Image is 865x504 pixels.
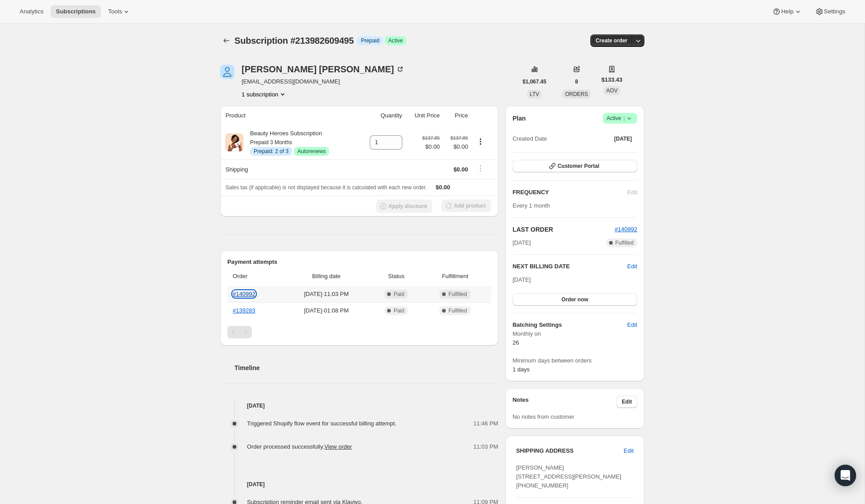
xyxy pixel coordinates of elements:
button: Tools [103,5,136,18]
span: | [623,115,625,122]
button: 8 [570,75,584,88]
span: Active [389,37,403,44]
h2: FREQUENCY [513,188,627,197]
h4: [DATE] [220,401,498,410]
h4: [DATE] [220,480,498,489]
span: Edit [624,446,634,455]
th: Product [220,106,358,125]
span: Edit [622,398,632,405]
button: Analytics [14,5,49,18]
span: Fulfillment [424,272,485,281]
nav: Pagination [227,326,491,338]
h2: Timeline [234,363,498,372]
h2: LAST ORDER [513,225,615,234]
th: Price [443,106,471,125]
span: Order now [561,296,588,303]
span: [PERSON_NAME] [STREET_ADDRESS][PERSON_NAME] [PHONE_NUMBER] [516,464,622,489]
span: $1,067.45 [522,78,546,85]
span: $0.00 [422,142,440,151]
span: Settings [824,8,845,15]
span: $133.43 [602,75,623,84]
span: $0.00 [445,142,468,151]
th: Shipping [220,159,358,179]
button: Edit [616,396,637,408]
button: Create order [590,34,633,47]
img: product img [226,133,243,151]
span: 26 [513,339,519,346]
button: Edit [618,444,639,458]
span: [EMAIL_ADDRESS][DOMAIN_NAME] [242,77,405,86]
button: Help [767,5,807,18]
div: [PERSON_NAME] [PERSON_NAME] [242,65,405,74]
span: Paid [393,291,404,298]
span: Autorenews [297,148,326,155]
span: 11:46 PM [473,419,498,428]
th: Quantity [358,106,405,125]
h3: Notes [513,396,617,408]
button: Order now [513,293,637,306]
span: No notes from customer [513,413,575,420]
button: Product actions [473,137,488,146]
th: Order [227,267,282,286]
span: Created Date [513,134,547,143]
span: [DATE] [513,276,531,283]
span: $0.00 [436,184,451,191]
span: Subscriptions [56,8,96,15]
button: [DATE] [609,133,637,145]
span: Tools [108,8,122,15]
a: #140992 [614,226,637,233]
small: $137.85 [451,135,468,141]
span: Sales tax (if applicable) is not displayed because it is calculated with each new order. [226,184,427,191]
span: Customer Portal [558,162,599,170]
button: Subscriptions [220,34,233,47]
div: Beauty Heroes Subscription [243,129,329,156]
a: #139283 [233,307,255,314]
th: Unit Price [405,106,443,125]
h3: SHIPPING ADDRESS [516,446,624,455]
button: #140992 [614,225,637,234]
span: Analytics [20,8,43,15]
span: Order processed successfully. [247,443,352,450]
span: Prepaid: 2 of 3 [254,148,288,155]
span: Status [374,272,419,281]
span: Monthly on [513,329,637,338]
span: 1 days [513,366,530,373]
button: Edit [622,318,643,332]
span: [DATE] [614,135,632,142]
span: Prepaid [361,37,379,44]
span: [DATE] [513,238,531,247]
span: Billing date [284,272,368,281]
button: Customer Portal [513,160,637,172]
span: Nina davis [220,65,234,79]
span: ORDERS [565,91,588,97]
span: Minimum days between orders [513,356,637,365]
span: Help [781,8,793,15]
span: AOV [606,87,618,94]
small: $137.85 [422,135,440,141]
div: Open Intercom Messenger [835,465,856,486]
span: Every 1 month [513,202,550,209]
a: View order [324,443,352,450]
span: 8 [575,78,578,85]
a: #140992 [233,291,255,297]
span: [DATE] · 11:03 PM [284,290,368,299]
span: Create order [596,37,627,44]
span: Active [606,114,634,123]
h6: Batching Settings [513,321,627,329]
span: Edit [627,321,637,329]
h2: Payment attempts [227,258,491,267]
span: Fulfilled [448,291,467,298]
span: [DATE] · 01:08 PM [284,306,368,315]
h2: Plan [513,114,526,123]
span: Fulfilled [615,239,634,246]
button: Subscriptions [50,5,101,18]
button: Edit [627,262,637,271]
button: Settings [810,5,851,18]
button: Product actions [242,90,287,99]
small: Prepaid 3 Months [250,139,292,146]
span: Triggered Shopify flow event for successful billing attempt. [247,420,397,427]
span: Paid [393,307,404,314]
button: $1,067.45 [517,75,552,88]
span: Subscription #213982609495 [234,36,354,46]
span: $0.00 [453,166,468,173]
